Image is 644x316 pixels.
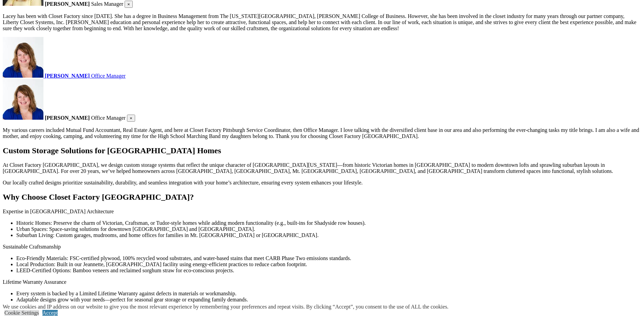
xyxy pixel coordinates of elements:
[16,268,641,274] li: LEED-Certified Options: Bamboo veneers and reclaimed sorghum straw for eco-conscious projects.
[91,1,123,7] span: Sales Manager
[16,255,641,261] li: Eco-Friendly Materials: FSC-certified plywood, 100% recycled wood substrates, and water-based sta...
[4,310,39,316] a: Cookie Settings
[45,73,90,79] strong: [PERSON_NAME]
[3,193,194,201] strong: Why Choose Closet Factory [GEOGRAPHIC_DATA]?
[3,37,641,79] a: [PERSON_NAME] Office Manager
[3,304,448,310] div: We use cookies and IP address on our website to give you the most relevant experience by remember...
[42,310,58,316] a: Accept
[3,180,641,186] p: Our locally crafted designs prioritize sustainability, durability, and seamless integration with ...
[16,232,641,238] li: Suburban Living: Custom garages, mudrooms, and home offices for families in Mt. [GEOGRAPHIC_DATA]...
[130,116,132,121] span: ×
[127,115,135,122] button: Close
[3,162,641,174] p: At Closet Factory [GEOGRAPHIC_DATA], we design custom storage systems that reflect the unique cha...
[127,2,130,7] span: ×
[16,226,641,232] li: Urban Spaces: Space-saving solutions for downtown [GEOGRAPHIC_DATA] and [GEOGRAPHIC_DATA].
[3,146,221,155] strong: Custom Storage Solutions for [GEOGRAPHIC_DATA] Homes
[16,220,641,226] li: Historic Homes: Preserve the charm of Victorian, Craftsman, or Tudor-style homes while adding mod...
[45,115,90,121] strong: [PERSON_NAME]
[16,297,641,303] li: Adaptable designs grow with your needs—perfect for seasonal gear storage or expanding family dema...
[3,209,641,215] p: Expertise in [GEOGRAPHIC_DATA] Architecture
[3,13,641,32] p: Lacey has been with Closet Factory since [DATE]. She has a degree in Business Management from The...
[3,279,641,285] p: Lifetime Warranty Assurance
[91,115,125,121] span: Office Manager
[3,244,641,250] p: Sustainable Craftsmanship
[16,291,641,297] li: Every system is backed by a Limited Lifetime Warranty against defects in materials or workmanship.
[3,127,641,139] p: My various careers included Mutual Fund Accountant, Real Estate Agent, and here at Closet Factory...
[45,1,90,7] strong: [PERSON_NAME]
[91,73,125,79] span: Office Manager
[16,261,641,268] li: Local Production: Built in our Jeannette, [GEOGRAPHIC_DATA] facility using energy-efficient pract...
[125,1,133,8] button: Close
